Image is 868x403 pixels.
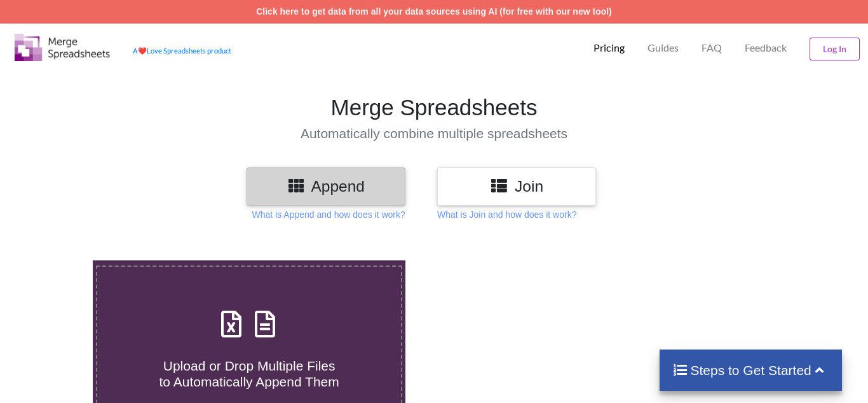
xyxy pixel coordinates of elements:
span: Feedback [745,43,787,53]
h3: Join [447,177,587,195]
p: FAQ [702,41,722,55]
p: What is Join and how does it work? [437,208,576,221]
a: Click here to get data from all your data sources using AI (for free with our new tool) [256,6,612,17]
p: Guides [648,41,679,55]
h3: Append [256,177,396,195]
a: AheartLove Spreadsheets product [133,46,231,55]
p: What is Append and how does it work? [252,208,405,221]
span: Upload or Drop Multiple Files to Automatically Append Them [159,358,339,389]
img: Logo.png [15,34,110,61]
button: Log In [810,38,860,60]
p: Pricing [593,41,625,55]
h4: Steps to Get Started [672,362,829,378]
span: heart [138,46,147,55]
